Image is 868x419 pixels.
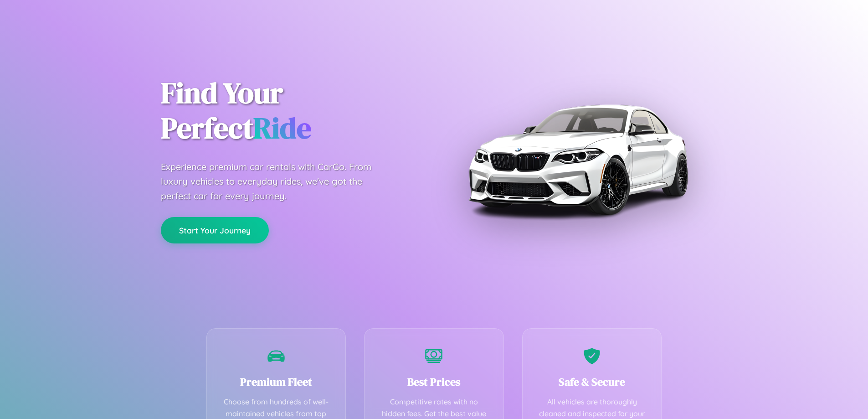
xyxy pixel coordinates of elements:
[161,160,389,203] p: Experience premium car rentals with CarGo. From luxury vehicles to everyday rides, we've got the ...
[536,374,648,389] h3: Safe & Secure
[378,374,490,389] h3: Best Prices
[253,108,311,148] span: Ride
[161,217,269,243] button: Start Your Journey
[221,374,332,389] h3: Premium Fleet
[161,76,421,146] h1: Find Your Perfect
[464,46,692,274] img: Premium BMW car rental vehicle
